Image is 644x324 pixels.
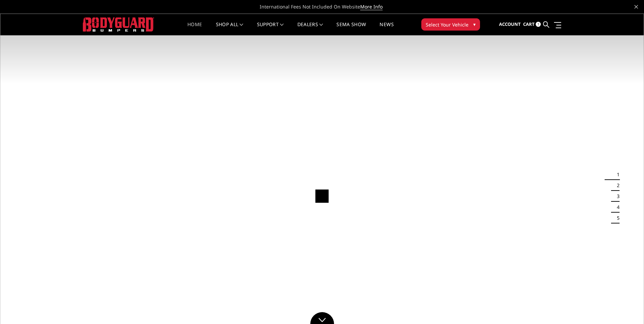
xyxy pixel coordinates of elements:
a: shop all [216,22,243,35]
a: Click to Down [310,312,334,324]
span: 1 [536,22,541,27]
img: BODYGUARD BUMPERS [83,17,154,31]
button: 3 of 5 [613,191,620,202]
span: Cart [523,21,535,27]
button: 5 of 5 [613,213,620,223]
span: Select Your Vehicle [426,21,468,28]
a: Account [499,15,521,34]
a: Support [257,22,284,35]
button: 2 of 5 [613,180,620,191]
a: Home [187,22,202,35]
a: More Info [360,3,383,10]
button: Select Your Vehicle [421,18,480,31]
a: Dealers [297,22,323,35]
a: News [380,22,393,35]
span: ▾ [473,21,476,28]
a: Cart 1 [523,15,541,34]
a: SEMA Show [336,22,366,35]
button: 1 of 5 [613,169,620,180]
button: 4 of 5 [613,202,620,213]
span: Account [499,21,521,27]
